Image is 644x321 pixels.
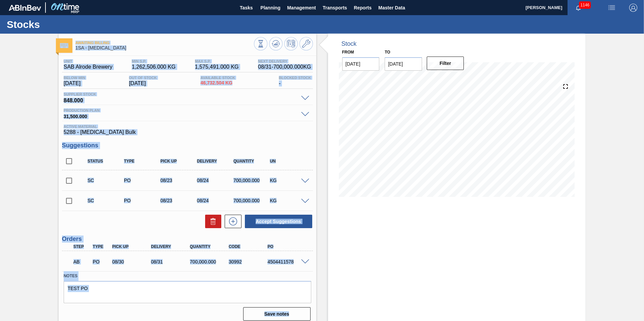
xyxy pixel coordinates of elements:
[568,3,589,12] button: Notifications
[110,244,154,249] div: Pick up
[64,271,311,281] label: Notes
[72,244,92,249] div: Step
[579,1,591,9] span: 1146
[268,159,309,164] div: UN
[268,198,309,203] div: KG
[629,4,637,12] img: Logout
[260,4,280,12] span: Planning
[258,64,311,70] span: 08/31 - 700,000.000 KG
[266,244,309,249] div: PO
[385,57,422,71] input: mm/dd/yyyy
[258,59,311,63] span: Next Delivery
[64,129,311,135] span: 5288 - [MEDICAL_DATA] Bulk
[149,244,193,249] div: Delivery
[9,5,41,11] img: TNhmsLtSVTkK8tSr43FrP2fwEKptu5GPRR3wAAAABJRU5ErkJggg==
[239,4,254,12] span: Tasks
[202,215,221,228] div: Delete Suggestions
[64,112,298,119] span: 31,500.000
[232,159,272,164] div: Quantity
[86,178,127,183] div: Suggestion Created
[7,21,126,28] h1: Stocks
[195,159,236,164] div: Delivery
[188,244,232,249] div: Quantity
[200,80,235,85] span: 46,732.504 KG
[243,307,311,321] button: Save notes
[75,41,254,45] span: Awaiting Billing
[64,80,85,86] span: [DATE]
[129,76,157,80] span: Out Of Stock
[385,50,390,55] label: to
[354,4,372,12] span: Reports
[195,198,236,203] div: 08/24/2025
[195,178,236,183] div: 08/24/2025
[132,59,175,63] span: MIN S.P.
[227,259,270,264] div: 30992
[277,76,313,86] div: -
[221,215,241,228] div: New suggestion
[287,4,316,12] span: Management
[159,178,199,183] div: 08/23/2025
[159,159,199,164] div: Pick up
[122,178,163,183] div: Purchase order
[64,76,85,80] span: Below Min
[132,64,175,70] span: 1,262,506.000 KG
[64,92,298,96] span: Supplier Stock
[122,159,163,164] div: Type
[91,259,111,264] div: Purchase order
[73,259,90,264] p: AB
[64,281,311,303] textarea: TEST PO
[64,64,112,70] span: SAB Alrode Brewery
[188,259,232,264] div: 700,000.000
[268,178,309,183] div: KG
[159,198,199,203] div: 08/23/2025
[427,57,464,70] button: Filter
[195,59,239,63] span: MAX S.P.
[72,254,92,269] div: Awaiting Billing
[62,142,313,149] h3: Suggestions
[227,244,270,249] div: Code
[110,259,154,264] div: 08/30/2025
[254,37,267,50] button: Stocks Overview
[129,80,157,86] span: [DATE]
[232,178,272,183] div: 700,000.000
[279,76,311,80] span: Blocked Stock
[64,108,298,112] span: Production plan
[60,43,68,48] img: Ícone
[378,4,405,12] span: Master Data
[75,45,254,50] span: 1SA - Dextrose
[149,259,193,264] div: 08/31/2025
[266,259,309,264] div: 4504411578
[284,37,298,50] button: Schedule Inventory
[299,37,313,50] button: Go to Master Data / General
[269,37,283,50] button: Update Chart
[200,76,235,80] span: Available Stock
[608,4,616,12] img: userActions
[62,236,313,243] h3: Orders
[195,64,239,70] span: 1,575,491.000 KG
[64,59,112,63] span: Unit
[64,124,311,129] span: Active Material
[342,40,357,47] div: Stock
[122,198,163,203] div: Purchase order
[342,50,354,55] label: From
[86,198,127,203] div: Suggestion Created
[91,244,111,249] div: Type
[323,4,347,12] span: Transports
[342,57,380,71] input: mm/dd/yyyy
[86,159,127,164] div: Status
[64,96,298,103] span: 848.000
[245,215,312,228] button: Accept Suggestions
[241,214,313,229] div: Accept Suggestions
[232,198,272,203] div: 700,000.000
